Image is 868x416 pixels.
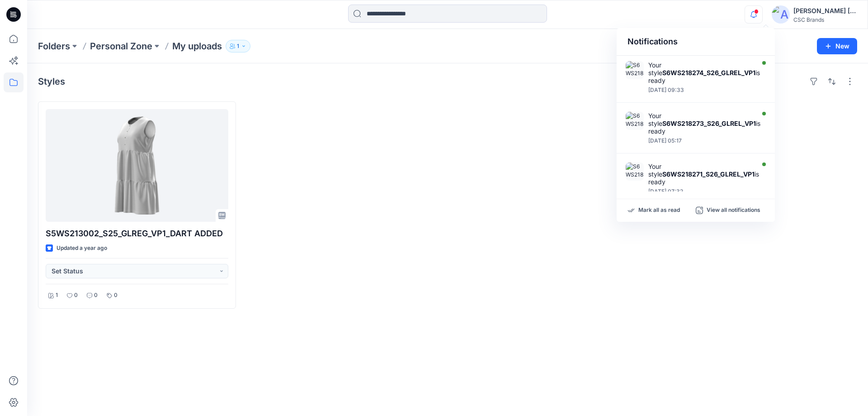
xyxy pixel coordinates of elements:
div: [PERSON_NAME] [PERSON_NAME] [793,5,857,16]
strong: S6WS218274_S26_GLREL_VP1 [662,69,755,77]
div: Your style is ready [648,112,760,135]
p: 0 [74,291,78,300]
div: Your style is ready [648,163,759,186]
a: Personal Zone [90,40,152,53]
p: 1 [237,41,239,51]
p: Mark all as read [638,206,680,215]
a: Folders [38,40,70,53]
p: View all notifications [707,206,760,215]
p: My uploads [172,40,222,53]
div: Your style is ready [648,61,760,84]
img: S6WS218274_S26_GLREL_VP1 [626,61,644,79]
p: Updated a year ago [57,244,107,253]
p: 1 [56,291,58,300]
a: S5WS213002_S25_GLREG_VP1_DART ADDED [46,109,228,222]
p: 0 [94,291,98,300]
button: New [817,38,857,54]
strong: S6WS218273_S26_GLREL_VP1 [662,120,756,127]
div: Notifications [617,28,775,56]
p: S5WS213002_S25_GLREG_VP1_DART ADDED [46,227,228,240]
button: 1 [226,40,250,53]
img: S6WS218273_S26_GLREL_VP1 [626,112,644,130]
div: CSC Brands [793,16,857,23]
div: Wednesday, August 13, 2025 07:32 [648,188,759,195]
div: Thursday, August 14, 2025 05:17 [648,138,760,144]
img: avatar [772,5,790,24]
img: S6WS218271_S26_GLREL_VP1 [626,163,644,181]
h4: Styles [38,76,65,87]
strong: S6WS218271_S26_GLREL_VP1 [662,170,755,178]
p: 0 [114,291,118,300]
div: Thursday, August 14, 2025 09:33 [648,87,760,93]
